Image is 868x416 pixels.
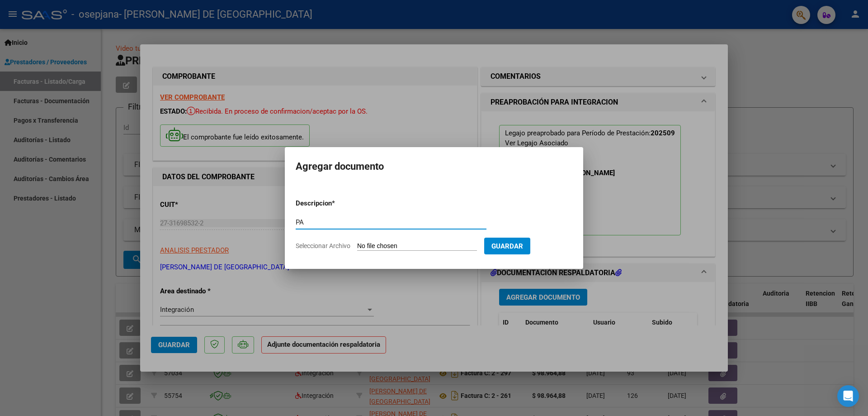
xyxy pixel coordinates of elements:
[296,242,350,249] span: Seleccionar Archivo
[837,385,859,407] div: Open Intercom Messenger
[484,238,530,254] button: Guardar
[296,158,572,175] h2: Agregar documento
[296,198,379,209] p: Descripcion
[491,242,523,250] span: Guardar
